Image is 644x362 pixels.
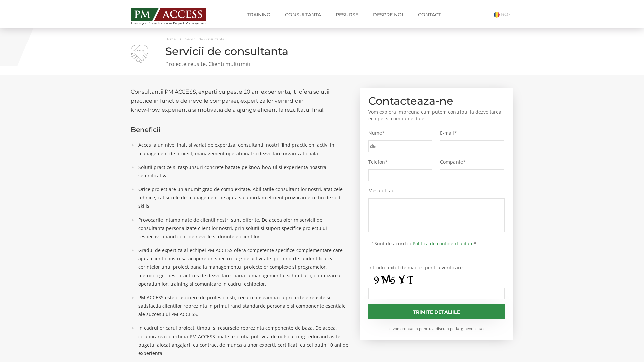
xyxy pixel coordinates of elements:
label: Sunt de acord cu * [374,240,476,247]
img: PM ACCESS - Echipa traineri si consultanti certificati PMP: Narciss Popescu, Mihai Olaru, Monica ... [131,8,206,21]
h2: Consultantii PM ACCESS, experti cu peste 20 ani experienta, iti ofera solutii practice in functie... [131,87,350,114]
img: Servicii de consultanta [131,45,148,63]
li: Gradul de expertiza al echipei PM ACCESS ofera competente specifice complementare care ajuta clie... [135,246,350,288]
li: Acces la un nivel inalt si variat de expertiza, consultantii nostri fiind practicieni activi in m... [135,141,350,158]
li: Solutii practice si raspunsuri concrete bazate pe know-how-ul si experienta noastra semnificativa [135,163,350,180]
p: Proiecte reusite. Clienti multumiti. [131,60,513,68]
input: Trimite detaliile [368,304,505,319]
a: Despre noi [368,8,408,21]
label: E-mail [440,130,504,136]
a: Consultanta [280,8,326,21]
img: Romana [494,12,500,18]
li: PM ACCESS este o asociere de profesionisti, ceea ce inseamna ca proiectele reusite si satisfactia... [135,293,350,318]
label: Telefon [368,159,433,165]
a: Home [165,37,176,41]
label: Nume [368,130,433,136]
h3: Beneficii [131,126,350,133]
a: Contact [413,8,446,21]
a: Training și Consultanță în Project Management [131,6,219,25]
label: Introdu textul de mai jos pentru verificare [368,265,505,271]
label: Mesajul tau [368,188,505,194]
span: Training și Consultanță în Project Management [131,21,219,25]
h2: Contacteaza-ne [368,96,505,105]
h1: Servicii de consultanta [131,45,513,57]
label: Companie [440,159,504,165]
p: Vom explora impreuna cum putem contribui la dezvoltarea echipei si companiei tale. [368,109,505,122]
span: Servicii de consultanta [185,37,224,41]
li: Provocarile intampinate de clientii nostri sunt diferite. De aceea oferim servicii de consultanta... [135,216,350,241]
a: Politica de confidentialitate [413,240,474,247]
li: In cadrul oricarui proiect, timpul si resursele reprezinta componente de baza. De aceea, colabora... [135,324,350,357]
a: Resurse [331,8,363,21]
small: Te vom contacta pentru a discuta pe larg nevoile tale [368,326,505,331]
li: Orice proiect are un anumit grad de complexitate. Abilitatile consultantilor nostri, atat cele te... [135,185,350,210]
a: RO [494,11,513,17]
a: Training [242,8,275,21]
